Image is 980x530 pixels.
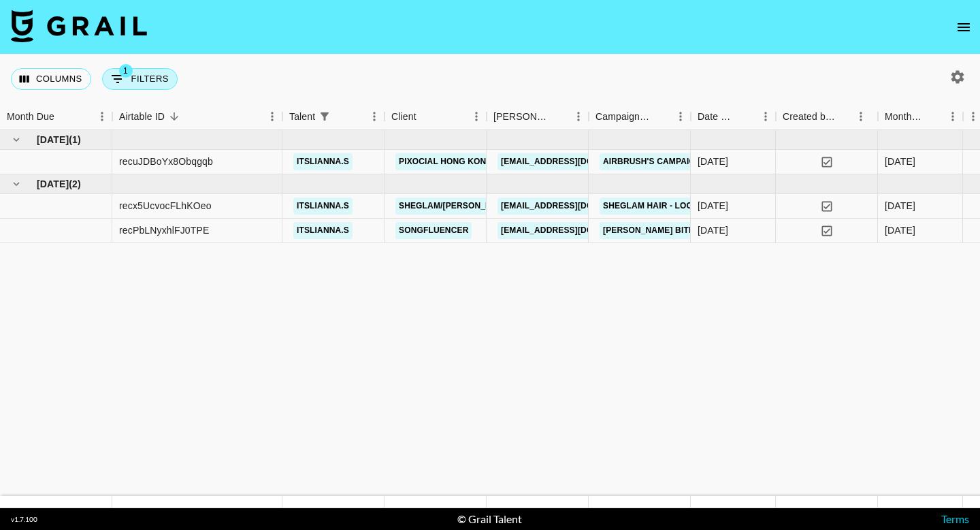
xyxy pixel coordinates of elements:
[885,223,915,237] div: Aug '25
[755,106,776,127] button: Menu
[119,64,133,78] span: 1
[549,107,568,126] button: Sort
[7,104,54,130] div: Month Due
[395,153,532,170] a: Pixocial Hong Kong Limited
[497,153,650,170] a: [EMAIL_ADDRESS][DOMAIN_NAME]
[119,199,212,213] div: recx5UcvocFLhKOeo
[119,104,165,130] div: Airtable ID
[385,104,487,130] div: Client
[670,106,691,127] button: Menu
[54,107,73,126] button: Sort
[776,104,878,130] div: Created by Grail Team
[165,107,184,126] button: Sort
[836,107,855,126] button: Sort
[119,155,213,168] div: recuJDBoYx8Obqgqb
[416,107,436,126] button: Sort
[119,223,209,237] div: recPbLNyxhlFJ0TPE
[289,104,315,130] div: Talent
[395,222,472,239] a: Songfluencer
[497,222,650,239] a: [EMAIL_ADDRESS][DOMAIN_NAME]
[11,515,37,524] div: v 1.7.100
[7,130,26,149] button: hide children
[651,107,670,126] button: Sort
[282,104,385,130] div: Talent
[364,106,385,127] button: Menu
[698,155,728,168] div: 27/7/2025
[11,68,91,90] button: Select columns
[600,222,759,239] a: [PERSON_NAME] bitin list phase 2
[293,222,353,239] a: itslianna.s
[600,153,855,170] a: Airbrush's campaign - Hot hair summer @itslianna.s
[851,106,871,127] button: Menu
[487,104,589,130] div: Booker
[293,198,353,215] a: itslianna.s
[943,106,963,127] button: Menu
[493,104,549,130] div: [PERSON_NAME]
[783,104,836,130] div: Created by Grail Team
[69,177,81,191] span: ( 2 )
[315,107,334,126] div: 1 active filter
[941,512,969,525] a: Terms
[950,14,977,41] button: open drawer
[102,68,178,90] button: Show filters
[92,106,112,127] button: Menu
[37,177,69,191] span: [DATE]
[497,198,650,215] a: [EMAIL_ADDRESS][DOMAIN_NAME]
[262,106,282,127] button: Menu
[315,107,334,126] button: Show filters
[11,10,147,42] img: Grail Talent
[595,104,651,130] div: Campaign (Type)
[885,199,915,213] div: Aug '25
[736,107,755,126] button: Sort
[391,104,416,130] div: Client
[924,107,943,126] button: Sort
[457,512,522,526] div: © Grail Talent
[395,198,516,215] a: SHEGLAM/[PERSON_NAME]
[69,133,81,146] span: ( 1 )
[293,153,353,170] a: itslianna.s
[698,223,728,237] div: 6/8/2025
[7,174,26,193] button: hide children
[698,104,736,130] div: Date Created
[112,104,282,130] div: Airtable ID
[691,104,776,130] div: Date Created
[589,104,691,130] div: Campaign (Type)
[698,199,728,213] div: 14/8/2025
[878,104,963,130] div: Month Due
[885,155,915,168] div: Jul '25
[885,104,924,130] div: Month Due
[334,107,353,126] button: Sort
[568,106,589,127] button: Menu
[600,198,828,215] a: SHEGLAM HAIR - Locked In Collection Campaign
[466,106,487,127] button: Menu
[37,133,69,146] span: [DATE]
